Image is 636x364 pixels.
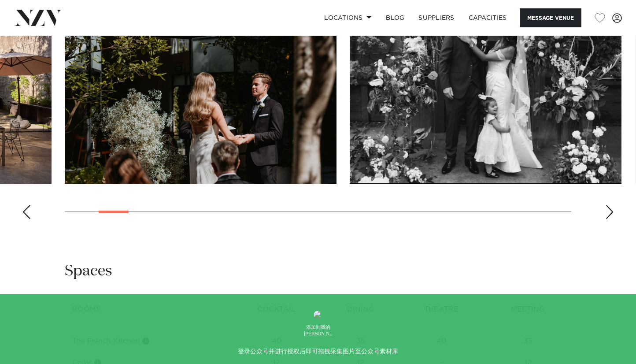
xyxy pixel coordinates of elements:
[317,8,379,27] a: Locations
[14,10,62,26] img: nzv-logo.png
[462,8,514,27] a: Capacities
[65,261,112,281] h2: Spaces
[411,8,461,27] a: SUPPLIERS
[379,8,411,27] a: BLOG
[520,8,581,27] button: Message Venue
